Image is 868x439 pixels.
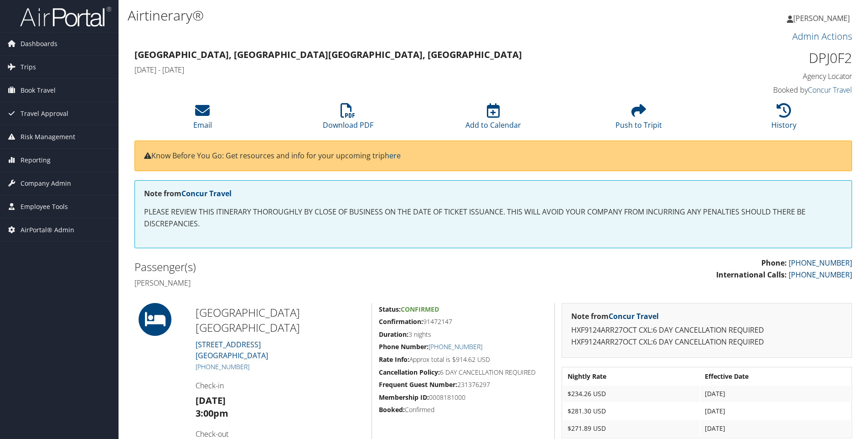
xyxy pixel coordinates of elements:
[144,188,232,199] strong: Note from
[21,149,51,172] span: Reporting
[196,407,228,419] strong: 3:00pm
[385,151,401,161] a: here
[379,317,548,326] h5: 91472147
[792,30,852,42] a: Admin Actions
[379,342,429,351] strong: Phone Number:
[21,102,68,125] span: Travel Approval
[144,206,842,230] p: PLEASE REVIEW THIS ITINERARY THOROUGHLY BY CLOSE OF BUSINESS ON THE DATE OF TICKET ISSUANCE. THIS...
[196,305,365,335] h2: [GEOGRAPHIC_DATA] [GEOGRAPHIC_DATA]
[615,108,662,130] a: Push to Tripit
[20,6,111,27] img: airportal-logo.png
[563,403,699,419] td: $281.30 USD
[808,85,852,95] a: Concur Travel
[379,405,548,414] h5: Confirmed
[379,330,408,339] strong: Duration:
[144,150,842,162] p: Know Before You Go: Get resources and info for your upcoming trip
[181,188,232,199] a: Concur Travel
[401,305,439,314] span: Confirmed
[379,368,548,377] h5: 6 DAY CANCELLATION REQUIRED
[379,305,401,314] strong: Status:
[196,394,226,407] strong: [DATE]
[21,219,74,241] span: AirPortal® Admin
[21,125,75,148] span: Risk Management
[789,270,852,280] a: [PHONE_NUMBER]
[196,381,365,391] h4: Check-in
[609,311,659,321] a: Concur Travel
[128,6,615,25] h1: Airtinerary®
[196,340,268,361] a: [STREET_ADDRESS][GEOGRAPHIC_DATA]
[683,71,852,81] h4: Agency Locator
[379,317,423,326] strong: Confirmation:
[196,429,365,439] h4: Check-out
[379,380,548,389] h5: 231376297
[379,393,548,402] h5: 0008181000
[379,380,457,389] strong: Frequent Guest Number:
[21,79,56,102] span: Book Travel
[134,259,486,275] h2: Passenger(s)
[793,13,850,23] span: [PERSON_NAME]
[563,386,699,402] td: $234.26 USD
[563,368,699,385] th: Nightly Rate
[683,85,852,95] h4: Booked by
[379,393,429,402] strong: Membership ID:
[379,368,440,376] strong: Cancellation Policy:
[134,65,669,75] h4: [DATE] - [DATE]
[379,405,405,414] strong: Booked:
[429,342,482,351] a: [PHONE_NUMBER]
[465,108,521,130] a: Add to Calendar
[21,56,36,78] span: Trips
[323,108,373,130] a: Download PDF
[571,311,659,321] strong: Note from
[789,258,852,268] a: [PHONE_NUMBER]
[21,195,68,218] span: Employee Tools
[193,108,212,130] a: Email
[700,420,851,437] td: [DATE]
[787,5,859,32] a: [PERSON_NAME]
[571,324,842,348] p: HXF9124ARR27OCT CXL:6 DAY CANCELLATION REQUIRED HXF9124ARR27OCT CXL:6 DAY CANCELLATION REQUIRED
[379,355,409,364] strong: Rate Info:
[700,386,851,402] td: [DATE]
[134,278,486,288] h4: [PERSON_NAME]
[379,355,548,364] h5: Approx total is $914.62 USD
[771,108,796,130] a: History
[21,172,71,195] span: Company Admin
[683,48,852,68] h1: DPJ0F2
[700,403,851,419] td: [DATE]
[761,258,787,268] strong: Phone:
[134,48,522,61] strong: [GEOGRAPHIC_DATA], [GEOGRAPHIC_DATA] [GEOGRAPHIC_DATA], [GEOGRAPHIC_DATA]
[21,32,57,55] span: Dashboards
[379,330,548,339] h5: 3 nights
[196,362,249,371] a: [PHONE_NUMBER]
[563,420,699,437] td: $271.89 USD
[700,368,851,385] th: Effective Date
[716,270,787,280] strong: International Calls:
